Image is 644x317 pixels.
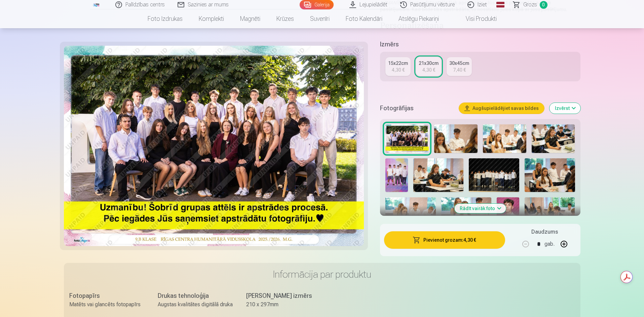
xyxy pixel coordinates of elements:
[459,103,544,114] button: Augšupielādējiet savas bildes
[422,67,435,73] div: 4,30 €
[419,60,439,67] div: 21x30cm
[380,40,580,49] h5: Izmērs
[385,57,411,76] a: 15x22cm4,30 €
[447,57,472,76] a: 30x45cm7,40 €
[158,291,233,301] div: Drukas tehnoloģija
[191,9,232,28] a: Komplekti
[246,301,321,309] div: 210 x 297mm
[453,67,466,73] div: 7,40 €
[380,104,453,113] h5: Fotogrāfijas
[523,1,537,9] span: Grozs
[302,9,338,28] a: Suvenīri
[531,228,558,236] h5: Daudzums
[69,291,144,301] div: Fotopapīrs
[338,9,390,28] a: Foto kalendāri
[140,9,191,28] a: Foto izdrukas
[246,291,321,301] div: [PERSON_NAME] izmērs
[454,204,506,213] button: Rādīt vairāk foto
[388,60,408,67] div: 15x22cm
[69,301,144,309] div: Matēts vai glancēts fotopapīrs
[93,3,100,7] img: /fa1
[392,67,405,73] div: 4,30 €
[447,9,505,28] a: Visi produkti
[268,9,302,28] a: Krūzes
[540,1,547,9] span: 0
[416,57,441,76] a: 21x30cm4,30 €
[449,60,469,67] div: 30x45cm
[69,268,575,280] h3: Informācija par produktu
[544,236,555,252] div: gab.
[232,9,268,28] a: Magnēti
[384,231,505,249] button: Pievienot grozam:4,30 €
[550,103,580,114] button: Izvērst
[158,301,233,309] div: Augstas kvalitātes digitālā druka
[390,9,447,28] a: Atslēgu piekariņi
